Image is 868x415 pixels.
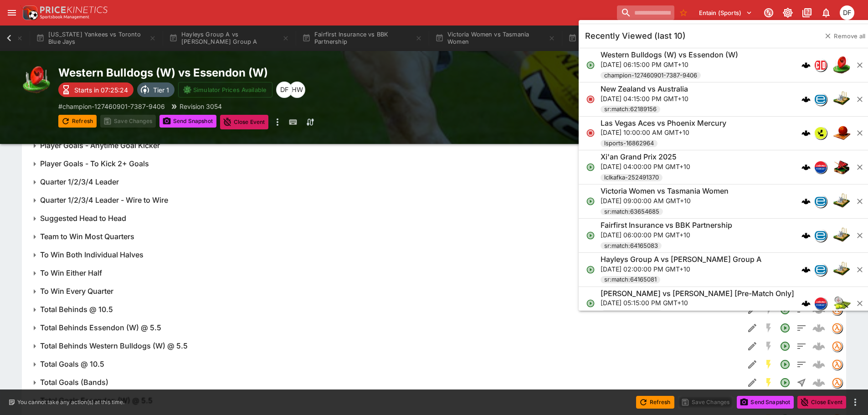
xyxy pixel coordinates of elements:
p: [DATE] 10:00:00 AM GMT+10 [601,128,726,137]
img: logo-cerberus.svg [801,231,811,240]
h6: Victoria Women vs Tasmania Women [601,186,729,196]
img: logo-cerberus.svg [801,197,811,206]
div: cerberus [801,197,811,206]
div: tradingmodel [832,323,842,333]
h6: Western Bulldogs (W) vs Essendon (W) [601,50,738,60]
button: Total Behinds Western Bulldogs (W) @ 5.5 [22,337,744,355]
p: [DATE] 04:15:00 PM GMT+10 [601,94,688,103]
span: sr:match:63654685 [601,207,663,216]
button: Refresh [58,115,97,128]
img: cricket.png [832,261,851,279]
img: Sportsbook Management [40,15,89,19]
svg: Open [586,61,595,70]
img: logo-cerberus.svg [801,128,811,138]
img: betradar.png [815,230,827,241]
button: open drawer [4,5,20,21]
button: Suggested Head to Head [22,210,744,228]
div: betradar [814,263,827,276]
svg: Open [586,231,595,240]
h6: To Win Every Quarter [40,287,113,296]
h6: Quarter 1/2/3/4 Leader [40,177,119,187]
div: betradar [814,229,827,242]
button: Hayleys Group A vs [PERSON_NAME] Group A [164,26,295,51]
img: tradingmodel [832,359,842,369]
p: [DATE] 04:00:00 PM GMT+10 [601,162,690,171]
button: Close Event [220,115,269,129]
button: Totals [793,356,810,373]
button: Toggle light/dark mode [780,5,796,21]
button: Simulator Prices Available [178,82,272,97]
img: logo-cerberus.svg [801,299,811,308]
div: championdata [814,59,827,72]
p: [DATE] 06:00:00 PM GMT+10 [601,230,732,240]
svg: Open [586,197,595,206]
svg: Open [780,341,791,352]
button: SGM Disabled [760,320,777,336]
div: tradingmodel [832,341,842,352]
img: australian_rules.png [22,66,51,95]
h6: To Win Both Individual Halves [40,250,144,260]
img: PriceKinetics [40,6,108,13]
svg: Open [780,359,791,370]
svg: Closed [586,128,595,138]
button: Totals [793,338,810,354]
button: Notifications [818,5,834,21]
button: Quarter 1/2/3/4 Leader [22,173,744,191]
h6: Hayleys Group A vs [PERSON_NAME] Group A [601,255,761,264]
button: Edit Detail [744,338,760,354]
img: lclkafka.png [815,161,827,173]
svg: Open [586,265,595,274]
img: logo-cerberus.svg [801,163,811,172]
input: search [617,5,674,20]
button: Total Behinds @ 10.5 [22,301,744,319]
button: more [850,397,861,408]
button: Player Goals - To Kick 2+ Goals [22,155,744,173]
button: Player Goals - Anytime Goal Kicker [22,137,672,155]
button: David Foster [837,3,857,23]
button: Team to Win Most Quarters [22,228,744,246]
div: tradingmodel [832,377,842,388]
button: Send Snapshot [737,396,794,409]
div: cerberus [801,128,811,138]
h2: Copy To Clipboard [58,66,452,80]
img: tradingmodel [832,341,842,351]
button: more [272,115,283,129]
svg: Open [780,323,791,333]
button: To Win Either Half [22,264,744,282]
button: To Win Both Individual Halves [22,246,744,264]
div: lclkafka [814,161,827,174]
p: Copy To Clipboard [58,102,165,111]
p: Starts in 07:25:24 [74,85,128,95]
h6: [PERSON_NAME] vs [PERSON_NAME] [Pre-Match Only] [601,289,794,298]
button: Edit Detail [744,374,760,391]
span: lclkafka-252616824 [601,309,663,318]
h6: Player Goals - To Kick 2+ Goals [40,159,149,169]
button: Victoria Women vs Tasmania Women [430,26,561,51]
button: Connected to PK [760,5,777,21]
button: To Win Every Quarter [22,282,744,301]
img: logo-cerberus.svg [801,61,811,70]
div: cerberus [801,95,811,104]
button: Open [777,338,793,354]
img: lsports.jpeg [815,127,827,139]
p: Tier 1 [153,85,169,95]
button: Select Tenant [693,5,758,20]
p: Revision 3054 [180,102,222,111]
img: logo-cerberus.svg [801,265,811,274]
p: You cannot take any action(s) at this time. [17,398,124,406]
h6: Fairfirst Insurance vs BBK Partnership [601,220,732,230]
p: [DATE] 02:00:00 PM GMT+10 [601,264,761,274]
img: betradar.png [815,264,827,276]
span: lclkafka-252491370 [601,173,663,182]
img: tennis.png [832,294,851,313]
p: [DATE] 09:00:00 AM GMT+10 [601,196,729,205]
button: Fairfirst Insurance vs BBK Partnership [297,26,428,51]
button: No Bookmarks [676,5,691,20]
button: Send Snapshot [159,115,216,128]
button: Open [777,320,793,336]
img: tradingmodel [832,323,842,333]
h6: Xi'an Grand Prix 2025 [601,152,677,162]
p: [DATE] 05:15:00 PM GMT+10 [601,298,794,307]
h6: Total Goals (Bands) [40,378,108,387]
h6: Las Vegas Aces vs Phoenix Mercury [601,118,726,128]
